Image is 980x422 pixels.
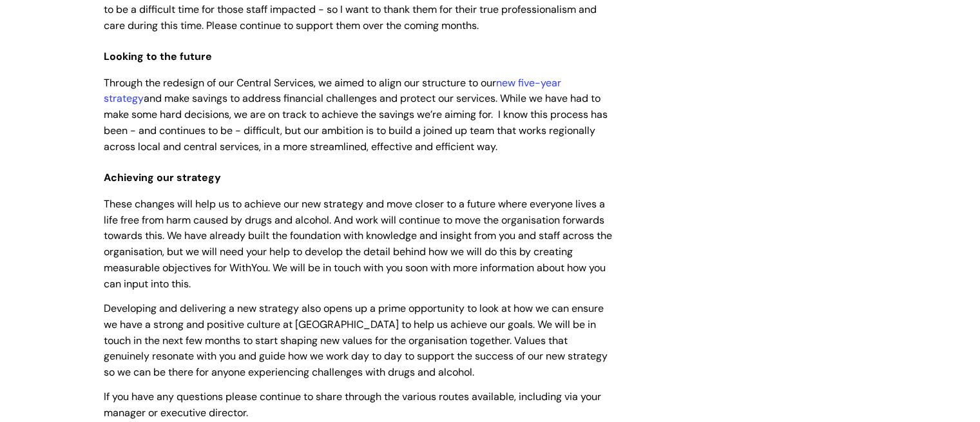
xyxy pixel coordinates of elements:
[104,197,612,291] span: These changes will help us to achieve our new strategy and move closer to a future where everyone...
[104,76,608,153] span: Through the redesign of our Central Services, we aimed to align our structure to our and make sav...
[104,171,221,184] span: Achieving our strategy
[104,390,601,419] span: If you have any questions please continue to share through the various routes available, includin...
[104,302,608,379] span: Developing and delivering a new strategy also opens up a prime opportunity to look at how we can ...
[104,50,212,63] span: Looking to the future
